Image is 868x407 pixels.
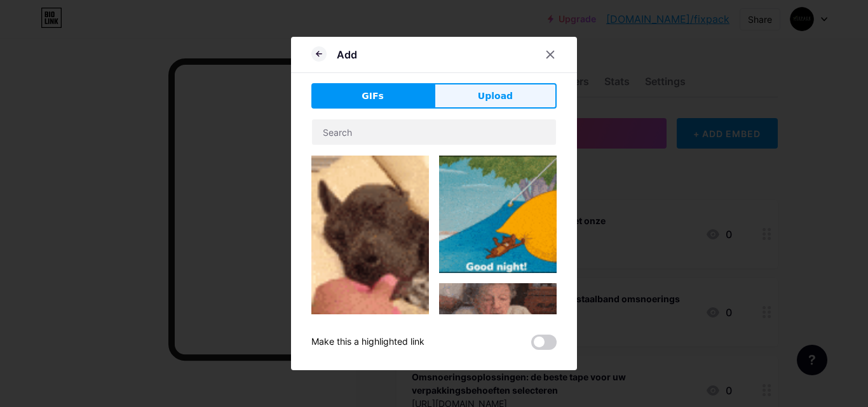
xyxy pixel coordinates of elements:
button: GIFs [311,83,434,109]
img: Gihpy [439,283,557,391]
input: Search [312,119,556,145]
div: Make this a highlighted link [311,335,424,350]
span: Upload [478,90,513,103]
img: Gihpy [311,156,429,365]
span: GIFs [362,90,384,103]
div: Add [337,47,357,62]
img: Gihpy [439,156,557,273]
button: Upload [434,83,557,109]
